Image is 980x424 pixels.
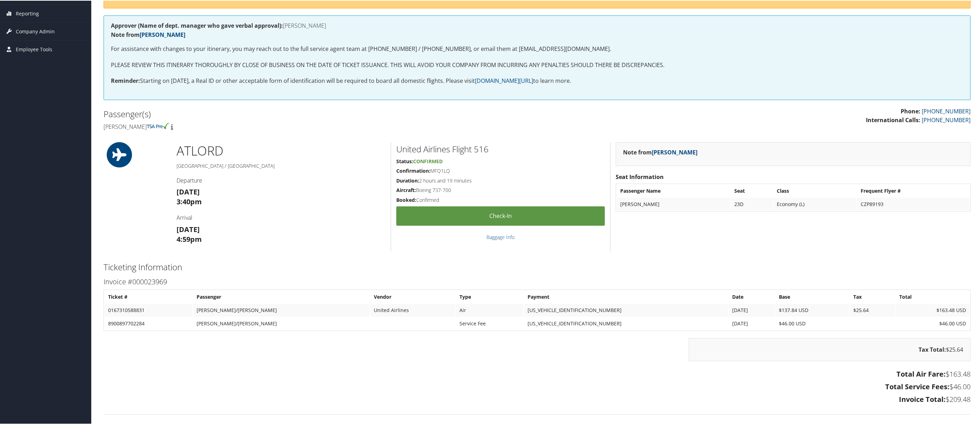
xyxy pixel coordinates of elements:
[524,317,728,329] td: [US_VEHICLE_IDENTIFICATION_NUMBER]
[104,276,971,286] h3: Invoice #000023969
[396,196,605,203] h5: Confirmed
[773,184,856,197] th: Class
[486,233,515,240] a: Baggage Info
[396,177,419,183] strong: Duration:
[896,290,969,303] th: Total
[396,177,605,184] h5: 2 hours and 19 minutes
[111,22,963,28] h4: [PERSON_NAME]
[896,303,969,316] td: $163.48 USD
[775,317,849,329] td: $46.00 USD
[775,303,849,316] td: $137.84 USD
[456,317,523,329] td: Service Fee
[524,303,728,316] td: [US_VEHICLE_IDENTIFICATION_NUMBER]
[111,76,140,84] strong: Reminder:
[111,21,283,29] strong: Approver (Name of dept. manager who gave verbal approval):
[729,303,775,316] td: [DATE]
[111,60,963,69] p: PLEASE REVIEW THIS ITINERARY THOROUGHLY BY CLOSE OF BUSINESS ON THE DATE OF TICKET ISSUANCE. THIS...
[177,213,385,221] h4: Arrival
[177,234,202,243] strong: 4:59pm
[370,290,455,303] th: Vendor
[731,197,773,210] td: 23D
[104,107,532,119] h2: Passenger(s)
[111,44,963,53] p: For assistance with changes to your itinerary, you may reach out to the full service agent team a...
[111,76,963,85] p: Starting on [DATE], a Real ID or other acceptable form of identification will be required to boar...
[16,40,52,58] span: Employee Tools
[16,22,55,40] span: Company Admin
[177,176,385,184] h4: Departure
[729,317,775,329] td: [DATE]
[456,303,523,316] td: Air
[177,224,200,233] strong: [DATE]
[105,303,192,316] td: 0167310588831
[177,186,200,196] strong: [DATE]
[623,148,697,155] strong: Note from
[885,381,949,391] strong: Total Service Fees:
[850,303,895,316] td: $25.64
[396,186,416,193] strong: Aircraft:
[524,290,728,303] th: Payment
[899,394,946,403] strong: Invoice Total:
[413,157,443,164] span: Confirmed
[901,107,920,114] strong: Phone:
[396,157,413,164] strong: Status:
[850,290,895,303] th: Tax
[652,148,697,155] a: [PERSON_NAME]
[857,197,969,210] td: CZP89193
[396,206,605,225] a: Check-in
[896,317,969,329] td: $46.00 USD
[104,381,971,391] h3: $46.00
[919,345,946,353] strong: Tax Total:
[731,184,773,197] th: Seat
[104,122,532,130] h4: [PERSON_NAME]
[177,196,202,206] strong: 3:40pm
[857,184,969,197] th: Frequent Flyer #
[111,30,185,38] strong: Note from
[475,76,533,84] a: [DOMAIN_NAME][URL]
[922,115,971,123] a: [PHONE_NUMBER]
[729,290,775,303] th: Date
[370,303,455,316] td: United Airlines
[177,162,385,169] h5: [GEOGRAPHIC_DATA] / [GEOGRAPHIC_DATA]
[617,184,730,197] th: Passenger Name
[616,172,664,180] strong: Seat Information
[193,317,370,329] td: [PERSON_NAME]/[PERSON_NAME]
[617,197,730,210] td: [PERSON_NAME]
[16,4,39,22] span: Reporting
[105,317,192,329] td: 8900897702284
[396,167,430,173] strong: Confirmation:
[896,369,946,378] strong: Total Air Fare:
[104,369,971,378] h3: $163.48
[773,197,856,210] td: Economy (L)
[396,143,605,154] h2: United Airlines Flight 516
[104,394,971,404] h3: $209.48
[456,290,523,303] th: Type
[147,122,170,128] img: tsa-precheck.png
[396,196,416,203] strong: Booked:
[193,290,370,303] th: Passenger
[866,115,920,123] strong: International Calls:
[105,290,192,303] th: Ticket #
[193,303,370,316] td: [PERSON_NAME]/[PERSON_NAME]
[775,290,849,303] th: Base
[104,260,971,272] h2: Ticketing Information
[922,107,971,114] a: [PHONE_NUMBER]
[140,30,185,38] a: [PERSON_NAME]
[177,141,385,159] h1: ATL ORD
[396,167,605,174] h5: MFQ1LQ
[396,186,605,193] h5: Boeing 737-700
[689,337,971,360] div: $25.64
